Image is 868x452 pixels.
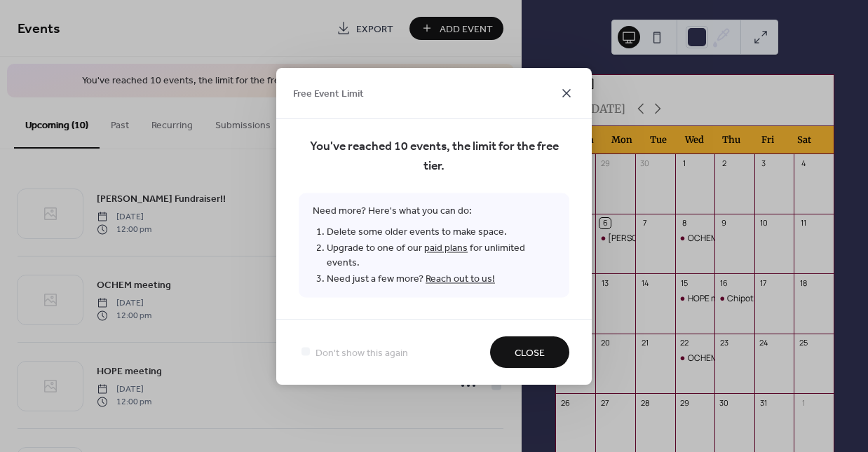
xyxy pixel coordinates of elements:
[327,270,555,287] li: Need just a few more?
[316,345,408,360] span: Don't show this again
[424,238,468,257] a: paid plans
[490,336,569,368] button: Close
[426,269,495,288] a: Reach out to us!
[327,240,555,270] li: Upgrade to one of our for unlimited events.
[299,193,569,297] span: Need more? Here's what you can do:
[299,137,569,176] span: You've reached 10 events, the limit for the free tier.
[293,87,364,102] span: Free Event Limit
[515,345,545,360] span: Close
[327,224,555,240] li: Delete some older events to make space.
